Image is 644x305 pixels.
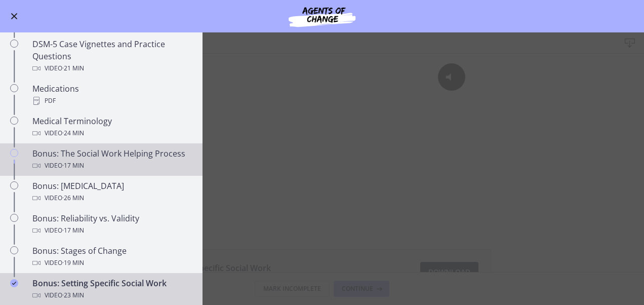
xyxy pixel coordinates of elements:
span: · 21 min [62,62,84,74]
div: Video [32,127,190,139]
div: Bonus: [MEDICAL_DATA] [32,180,190,204]
span: · 26 min [62,192,84,204]
div: Medications [32,83,190,107]
button: Enable menu [8,10,20,22]
span: · 19 min [62,257,84,269]
div: Video [32,224,190,237]
img: Agents of Change Social Work Test Prep [261,4,383,28]
div: Video [32,160,190,172]
div: Bonus: The Social Work Helping Process [32,147,190,172]
i: Completed [10,279,18,287]
div: Video [32,257,190,269]
div: Medical Terminology [32,115,190,139]
div: Bonus: Stages of Change [32,245,190,269]
div: PDF [32,95,190,107]
button: Click for sound [438,10,465,37]
span: · 17 min [62,224,84,237]
span: · 17 min [62,160,84,172]
span: · 24 min [62,127,84,139]
div: Bonus: Setting Specific Social Work [32,277,190,301]
span: · 23 min [62,289,84,301]
div: Video [32,192,190,204]
div: Video [32,62,190,74]
div: DSM-5 Case Vignettes and Practice Questions [32,38,190,74]
div: Video [32,289,190,301]
div: Bonus: Reliability vs. Validity [32,212,190,237]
